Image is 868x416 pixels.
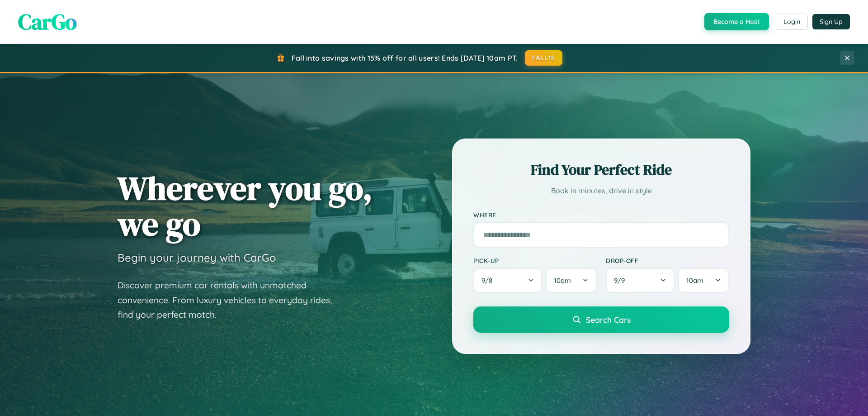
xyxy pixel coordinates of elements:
[473,160,729,180] h2: Find Your Perfect Ride
[118,278,344,322] p: Discover premium car rentals with unmatched convenience. From luxury vehicles to everyday rides, ...
[473,306,729,333] button: Search Cars
[586,315,631,325] span: Search Cars
[606,257,729,264] label: Drop-off
[554,276,571,285] span: 10am
[473,211,729,219] label: Where
[118,251,276,264] h3: Begin your journey with CarGo
[704,13,769,30] button: Become a Host
[776,14,808,30] button: Login
[118,170,373,242] h1: Wherever you go, we go
[546,268,597,293] button: 10am
[481,276,497,285] span: 9 / 8
[606,268,675,293] button: 9/9
[473,257,597,264] label: Pick-up
[292,53,518,62] span: Fall into savings with 15% off for all users! Ends [DATE] 10am PT.
[473,268,542,293] button: 9/8
[18,7,77,37] span: CarGo
[473,184,729,197] p: Book in minutes, drive in style
[686,276,703,285] span: 10am
[678,268,729,293] button: 10am
[525,50,563,66] button: FALL15
[614,276,629,285] span: 9 / 9
[812,14,850,29] button: Sign Up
